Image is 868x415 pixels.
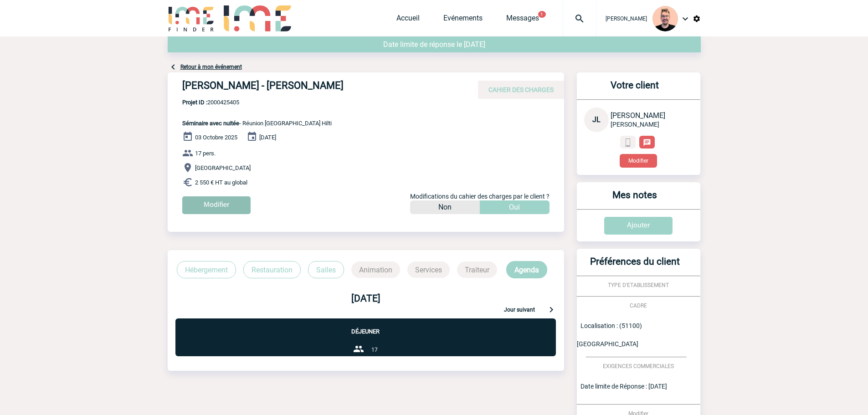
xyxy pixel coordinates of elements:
[506,14,539,26] a: Messages
[407,261,450,278] p: Services
[506,261,547,278] p: Agenda
[620,154,657,168] button: Modifier
[182,99,207,106] b: Projet ID :
[577,322,642,348] span: Localisation : (51100) [GEOGRAPHIC_DATA]
[457,261,497,278] p: Traiteur
[546,304,557,315] img: keyboard-arrow-right-24-px.png
[182,120,332,127] span: - Réunion [GEOGRAPHIC_DATA] Hilti
[180,64,242,70] a: Retour à mon événement
[604,217,673,235] input: Ajouter
[396,14,420,26] a: Accueil
[580,256,689,276] h3: Préférences du client
[580,383,667,390] span: Date limite de Réponse : [DATE]
[243,261,301,278] p: Restauration
[643,138,651,147] img: chat-24-px-w.png
[182,99,332,106] span: 2000425405
[438,200,452,214] p: Non
[509,200,520,214] p: Oui
[538,11,546,18] button: 1
[177,261,236,278] p: Hébergement
[168,5,215,31] img: IME-Finder
[630,302,647,309] span: CADRE
[195,150,216,157] span: 17 pers.
[195,179,247,186] span: 2 550 € HT au global
[259,134,276,141] span: [DATE]
[580,190,689,209] h3: Mes notes
[606,15,647,22] span: [PERSON_NAME]
[351,293,380,304] b: [DATE]
[182,120,239,127] span: Séminaire avec nuitée
[611,111,665,120] span: [PERSON_NAME]
[182,80,456,95] h4: [PERSON_NAME] - [PERSON_NAME]
[608,282,669,288] span: TYPE D'ETABLISSEMENT
[351,261,400,278] p: Animation
[175,318,556,335] p: Déjeuner
[611,121,659,128] span: [PERSON_NAME]
[652,6,678,31] img: 129741-1.png
[371,347,378,353] span: 17
[182,196,251,214] input: Modifier
[603,363,674,369] span: EXIGENCES COMMERCIALES
[195,134,237,141] span: 03 Octobre 2025
[488,86,554,93] span: CAHIER DES CHARGES
[410,193,550,200] span: Modifications du cahier des charges par le client ?
[353,343,364,354] img: group-24-px-b.png
[624,138,632,147] img: portable.png
[580,80,689,99] h3: Votre client
[383,40,485,49] span: Date limite de réponse le [DATE]
[592,115,601,124] span: JL
[443,14,483,26] a: Evénements
[308,261,344,278] p: Salles
[504,307,535,315] p: Jour suivant
[195,164,251,171] span: [GEOGRAPHIC_DATA]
